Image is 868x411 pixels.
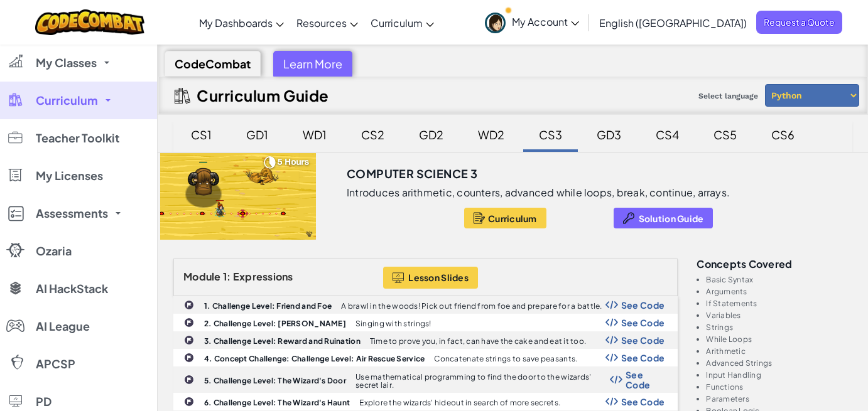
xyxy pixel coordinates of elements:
span: Teacher Toolkit [36,132,119,144]
img: CodeCombat logo [35,9,145,35]
img: Show Code Logo [610,375,622,384]
div: GD2 [406,120,456,149]
li: If Statements [706,299,852,307]
p: Time to prove you, in fact, can have the cake and eat it too. [370,337,586,345]
button: Solution Guide [614,208,713,228]
div: Learn More [273,51,352,77]
span: Curriculum [371,16,423,29]
span: English ([GEOGRAPHIC_DATA]) [599,16,747,29]
div: GD1 [234,120,281,149]
b: 4. Concept Challenge: Challenge Level: Air Rescue Service [204,354,425,363]
span: My Dashboards [199,16,273,29]
a: My Dashboards [193,6,290,40]
div: WD2 [465,120,517,149]
div: CodeCombat [165,51,261,77]
li: Input Handling [706,371,852,379]
div: CS2 [349,120,397,149]
li: Parameters [706,395,852,403]
span: Expressions [233,270,293,283]
p: Introduces arithmetic, counters, advanced while loops, break, continue, arrays. [347,186,730,199]
a: 2. Challenge Level: [PERSON_NAME] Singing with strings! Show Code Logo See Code [173,314,678,331]
span: Module [183,270,221,283]
img: IconChallengeLevel.svg [184,375,194,385]
img: Show Code Logo [605,318,618,327]
li: Variables [706,311,852,319]
button: Curriculum [464,208,546,228]
a: 3. Challenge Level: Reward and Ruination Time to prove you, in fact, can have the cake and eat it... [173,331,678,349]
b: 1. Challenge Level: Friend and Foe [204,301,332,311]
a: Resources [290,6,364,40]
span: See Code [621,300,665,310]
b: 6. Challenge Level: The Wizard's Haunt [204,398,350,407]
h3: Concepts covered [697,259,852,269]
li: Strings [706,323,852,331]
div: GD3 [584,120,634,149]
p: Use mathematical programming to find the door to the wizards' secret lair. [355,373,610,389]
span: AI HackStack [36,283,108,294]
li: While Loops [706,335,852,343]
span: Resources [296,16,347,29]
a: 6. Challenge Level: The Wizard's Haunt Explore the wizards' hideout in search of more secrets. Sh... [173,393,678,410]
img: IconChallengeLevel.svg [184,300,194,310]
img: Show Code Logo [605,353,618,362]
div: CS1 [178,120,224,149]
div: CS6 [759,120,807,149]
a: 4. Concept Challenge: Challenge Level: Air Rescue Service Concatenate strings to save peasants. S... [173,349,678,366]
span: Curriculum [488,213,537,223]
li: Arguments [706,287,852,296]
p: Singing with strings! [355,319,431,328]
a: 1. Challenge Level: Friend and Foe A brawl in the woods! Pick out friend from foe and prepare for... [173,296,678,314]
p: Concatenate strings to save peasants. [434,355,577,363]
b: 2. Challenge Level: [PERSON_NAME] [204,319,346,328]
img: IconChallengeLevel.svg [184,335,194,345]
span: Lesson Slides [408,272,469,282]
li: Basic Syntax [706,275,852,284]
img: Show Code Logo [605,301,618,309]
span: See Code [621,353,665,363]
img: IconChallengeLevel.svg [184,397,194,407]
a: English ([GEOGRAPHIC_DATA]) [593,6,753,40]
p: A brawl in the woods! Pick out friend from foe and prepare for a battle. [341,302,602,310]
span: See Code [621,397,665,407]
span: AI League [36,321,90,332]
span: My Account [512,15,579,28]
span: See Code [621,335,665,345]
p: Explore the wizards' hideout in search of more secrets. [359,398,560,407]
span: Solution Guide [639,213,704,223]
div: WD1 [290,120,339,149]
div: CS5 [701,120,749,149]
span: Ozaria [36,245,72,257]
h3: Computer Science 3 [347,164,477,183]
li: Arithmetic [706,347,852,355]
img: IconChallengeLevel.svg [184,318,194,328]
li: Functions [706,383,852,391]
span: My Licenses [36,170,103,181]
div: CS4 [643,120,692,149]
img: avatar [485,13,506,33]
li: Advanced Strings [706,359,852,367]
div: CS3 [526,120,575,149]
span: Select language [693,87,763,105]
img: IconCurriculumGuide.svg [175,88,190,104]
h2: Curriculum Guide [197,87,329,104]
b: 5. Challenge Level: The Wizard's Door [204,376,346,385]
span: See Code [626,370,665,390]
span: Curriculum [36,95,98,106]
b: 3. Challenge Level: Reward and Ruination [204,336,361,346]
span: Assessments [36,208,108,219]
a: Curriculum [364,6,440,40]
span: 1: [223,270,231,283]
a: Request a Quote [756,11,842,34]
span: See Code [621,318,665,328]
a: 5. Challenge Level: The Wizard's Door Use mathematical programming to find the door to the wizard... [173,366,678,393]
span: My Classes [36,57,97,68]
img: Show Code Logo [605,336,618,344]
img: Show Code Logo [605,397,618,406]
a: My Account [479,3,585,42]
button: Lesson Slides [383,267,478,289]
img: IconChallengeLevel.svg [184,353,194,363]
